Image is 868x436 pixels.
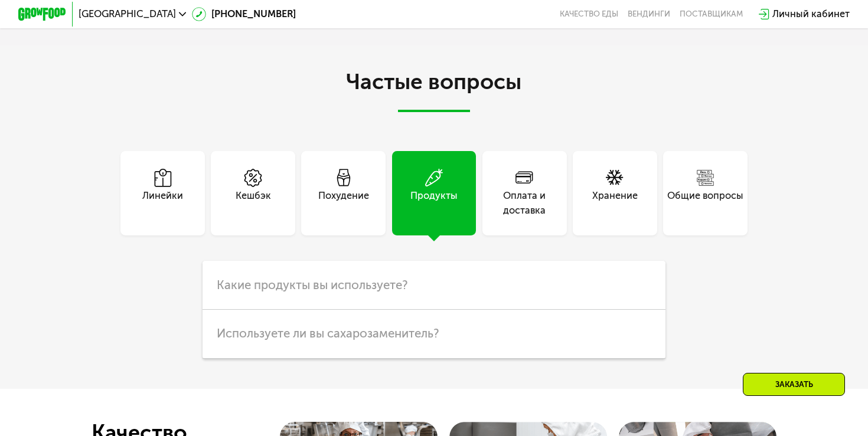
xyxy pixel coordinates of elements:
h2: Частые вопросы [96,70,771,112]
div: поставщикам [680,9,743,19]
div: Похудение [318,189,369,218]
div: Личный кабинет [772,7,850,22]
span: Какие продукты вы используете? [217,278,408,292]
div: Заказать [743,373,845,396]
a: Качество еды [560,9,618,19]
div: Линейки [142,189,183,218]
div: Кешбэк [236,189,271,218]
span: [GEOGRAPHIC_DATA] [79,9,176,19]
div: Общие вопросы [667,189,743,218]
div: Оплата и доставка [482,189,567,218]
a: Вендинги [628,9,670,19]
div: Хранение [592,189,638,218]
div: Продукты [410,189,458,218]
a: [PHONE_NUMBER] [192,7,296,22]
span: Используете ли вы сахарозаменитель? [217,326,439,340]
